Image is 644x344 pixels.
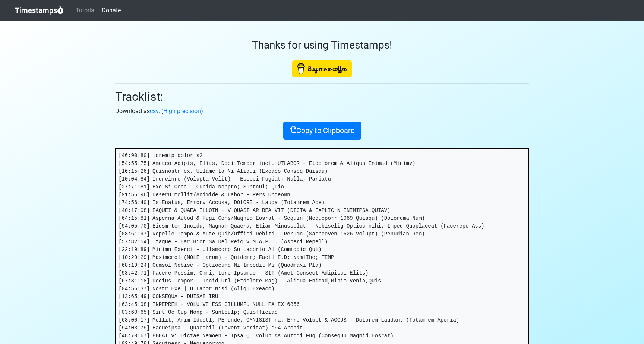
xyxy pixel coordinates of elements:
button: Copy to Clipboard [283,122,361,140]
img: Buy Me A Coffee [292,60,352,77]
a: Timestamps [15,3,64,18]
a: Donate [99,3,124,18]
a: csv [150,107,158,115]
h3: Thanks for using Timestamps! [115,39,529,51]
h2: Tracklist: [115,90,529,104]
a: High precision [163,107,201,115]
p: Download as . ( ) [115,107,529,116]
a: Tutorial [73,3,99,18]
